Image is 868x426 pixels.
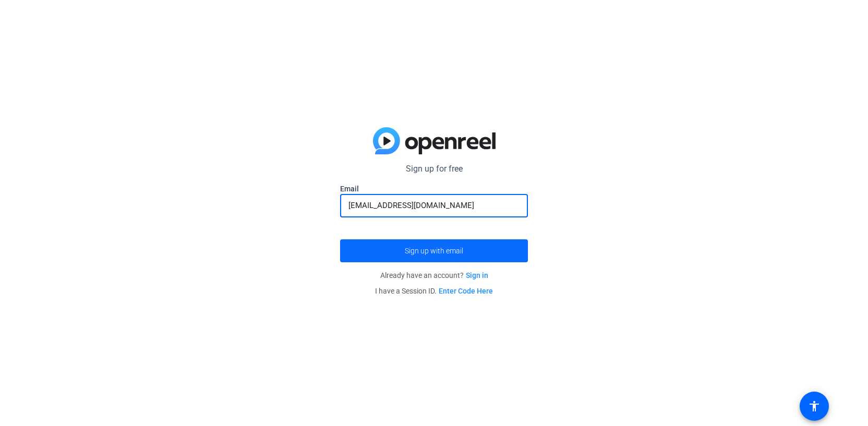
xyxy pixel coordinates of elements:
a: Sign in [466,271,488,279]
img: blue-gradient.svg [373,127,496,154]
span: Already have an account? [380,271,488,279]
input: Enter Email Address [348,199,520,212]
p: Sign up for free [340,163,528,175]
a: Enter Code Here [439,287,493,295]
label: Email [340,184,528,194]
button: Sign up with email [340,239,528,262]
span: I have a Session ID. [375,287,493,295]
mat-icon: accessibility [808,400,821,412]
